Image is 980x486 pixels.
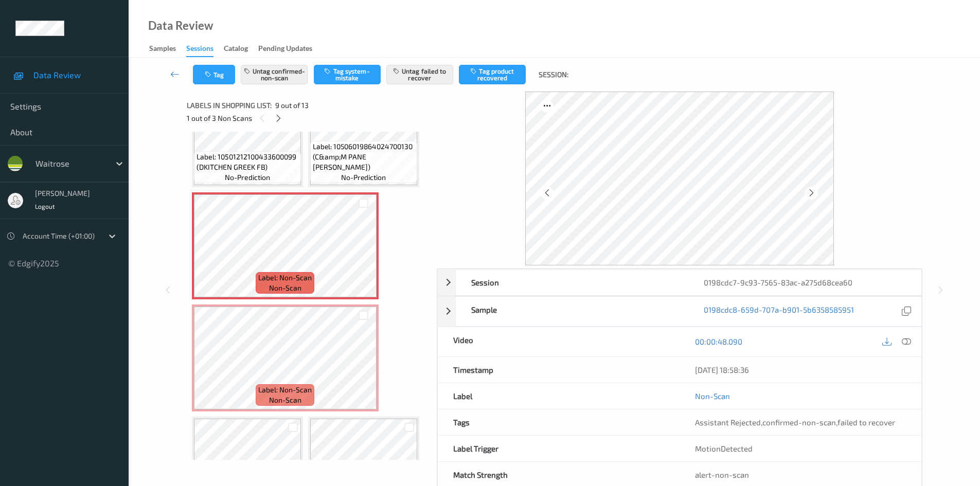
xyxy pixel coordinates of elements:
span: Labels in shopping list: [187,100,272,111]
a: 00:00:48.090 [695,336,742,347]
div: [DATE] 18:58:36 [695,365,906,375]
span: non-scan [269,395,301,405]
span: Label: Non-Scan [258,273,312,283]
span: Session: [539,69,568,80]
div: Data Review [148,21,213,31]
span: Label: 10506019864024700130 (C&amp;M PANE [PERSON_NAME]) [313,141,415,172]
a: Catalog [224,42,258,56]
div: Video [438,327,680,356]
span: non-scan [269,283,301,293]
div: Timestamp [438,357,680,383]
span: Assistant Rejected [695,418,761,427]
span: Label: Non-Scan [258,385,312,395]
div: Sample0198cdc8-659d-707a-b901-5b6358585951 [437,296,922,327]
a: Samples [149,42,186,56]
div: MotionDetected [680,436,921,461]
button: Tag system-mistake [314,65,381,84]
div: Sessions [186,43,213,57]
button: Untag failed to recover [386,65,453,84]
div: Label Trigger [438,436,680,461]
span: failed to recover [838,418,895,427]
div: 1 out of 3 Non Scans [187,112,430,124]
span: 9 out of 13 [275,100,309,111]
div: Session0198cdc7-9c93-7565-83ac-a275d68cea60 [437,269,922,296]
span: confirmed-non-scan [762,418,836,427]
div: Sample [456,297,688,326]
span: Label: 10501212100433600099 (DKITCHEN GREEK FB) [197,152,298,172]
span: no-prediction [225,172,270,183]
div: Pending Updates [258,43,312,56]
div: Tags [438,409,680,435]
span: , , [695,418,895,427]
button: Tag [193,65,235,84]
a: Sessions [186,42,224,57]
span: no-prediction [341,172,386,183]
div: Samples [149,43,176,56]
button: Tag product recovered [459,65,526,84]
button: Untag confirmed-non-scan [241,65,308,84]
div: Session [456,269,688,295]
a: 0198cdc8-659d-707a-b901-5b6358585951 [704,304,854,318]
div: 0198cdc7-9c93-7565-83ac-a275d68cea60 [688,269,921,295]
div: Label [438,383,680,409]
a: Non-Scan [695,391,730,401]
a: Pending Updates [258,42,323,56]
div: alert-non-scan [695,470,906,480]
div: Catalog [224,43,248,56]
